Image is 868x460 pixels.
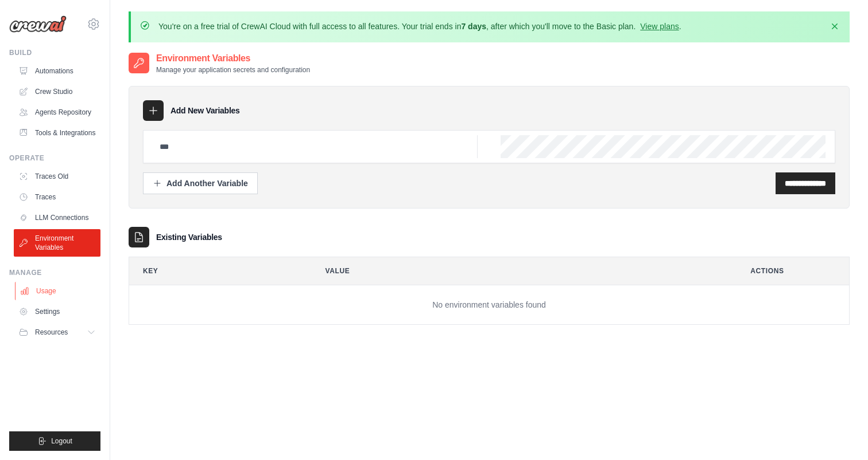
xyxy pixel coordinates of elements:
[737,257,849,285] th: Actions
[129,285,849,325] td: No environment variables found
[9,268,100,277] div: Manage
[14,302,100,321] a: Settings
[14,82,100,101] a: Crew Studio
[9,154,100,163] div: Operate
[14,229,100,257] a: Environment Variables
[35,328,68,337] span: Resources
[14,188,100,206] a: Traces
[9,15,67,33] img: Logo
[14,124,100,142] a: Tools & Integrations
[14,103,100,121] a: Agents Repository
[156,52,310,65] h2: Environment Variables
[9,431,100,451] button: Logout
[51,437,72,446] span: Logout
[156,65,310,74] p: Manage your application secrets and configuration
[14,209,100,227] a: LLM Connections
[461,22,486,31] strong: 7 days
[14,167,100,186] a: Traces Old
[640,22,679,31] a: View plans
[158,21,681,32] p: You're on a free trial of CrewAI Cloud with full access to all features. Your trial ends in , aft...
[156,231,222,243] h3: Existing Variables
[170,105,240,116] h3: Add New Variables
[15,282,102,300] a: Usage
[9,48,100,57] div: Build
[129,257,303,285] th: Key
[14,62,100,80] a: Automations
[312,257,728,285] th: Value
[143,172,258,194] button: Add Another Variable
[14,323,100,341] button: Resources
[153,178,248,189] div: Add Another Variable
